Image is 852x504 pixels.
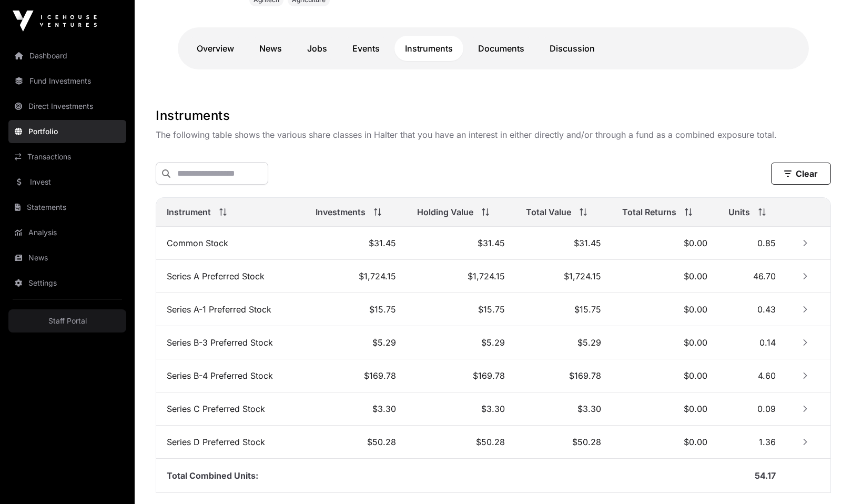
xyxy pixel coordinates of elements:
td: Series A-1 Preferred Stock [156,293,305,326]
iframe: Chat Widget [799,453,852,504]
img: Icehouse Ventures Logo [13,11,97,32]
a: Documents [468,36,535,61]
td: $1,724.15 [407,260,515,293]
td: $169.78 [407,359,515,392]
button: Row Collapsed [797,334,814,351]
a: Invest [8,170,126,194]
button: Row Collapsed [797,434,814,450]
a: Settings [8,271,126,295]
span: Instrument [167,206,211,218]
span: Holding Value [417,206,473,218]
td: $15.75 [407,293,515,326]
h1: Instruments [156,107,831,124]
td: $0.00 [612,227,718,260]
span: Units [728,206,750,218]
button: Row Collapsed [797,301,814,318]
span: Total Returns [622,206,676,218]
td: $3.30 [515,392,611,426]
td: $50.28 [305,426,407,459]
td: $31.45 [515,227,611,260]
span: 0.14 [759,337,776,348]
button: Row Collapsed [797,367,814,384]
td: $0.00 [612,326,718,359]
td: $50.28 [407,426,515,459]
td: $0.00 [612,260,718,293]
a: News [249,36,292,61]
a: Fund Investments [8,69,126,93]
button: Row Collapsed [797,235,814,251]
td: Series A Preferred Stock [156,260,305,293]
a: Staff Portal [8,309,126,332]
td: $0.00 [612,426,718,459]
td: $5.29 [305,326,407,359]
button: Row Collapsed [797,268,814,285]
td: $1,724.15 [305,260,407,293]
td: $1,724.15 [515,260,611,293]
a: Events [342,36,390,61]
td: $3.30 [305,392,407,426]
td: $15.75 [515,293,611,326]
span: Total Combined Units: [167,470,258,481]
span: 1.36 [759,437,776,447]
td: $169.78 [515,359,611,392]
td: Series B-4 Preferred Stock [156,359,305,392]
td: $31.45 [305,227,407,260]
td: $0.00 [612,293,718,326]
td: $31.45 [407,227,515,260]
td: Series D Preferred Stock [156,426,305,459]
a: Statements [8,196,126,219]
span: Total Value [526,206,571,218]
button: Row Collapsed [797,400,814,417]
td: $5.29 [407,326,515,359]
a: News [8,246,126,269]
a: Jobs [297,36,338,61]
a: Portfolio [8,120,126,143]
a: Overview [186,36,245,61]
a: Direct Investments [8,95,126,118]
td: $0.00 [612,359,718,392]
td: Series C Preferred Stock [156,392,305,426]
td: Series B-3 Preferred Stock [156,326,305,359]
a: Dashboard [8,44,126,67]
p: The following table shows the various share classes in Halter that you have an interest in either... [156,128,831,141]
nav: Tabs [186,36,800,61]
a: Transactions [8,145,126,168]
span: Investments [316,206,366,218]
span: 0.43 [757,304,776,315]
td: $15.75 [305,293,407,326]
span: 4.60 [758,370,776,381]
span: 54.17 [755,470,776,481]
td: $50.28 [515,426,611,459]
span: 46.70 [753,271,776,281]
a: Instruments [394,36,463,61]
button: Clear [771,163,831,185]
span: 0.09 [757,404,776,414]
td: $169.78 [305,359,407,392]
td: $5.29 [515,326,611,359]
td: Common Stock [156,227,305,260]
a: Discussion [539,36,605,61]
td: $0.00 [612,392,718,426]
a: Analysis [8,221,126,244]
span: 0.85 [757,238,776,248]
td: $3.30 [407,392,515,426]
